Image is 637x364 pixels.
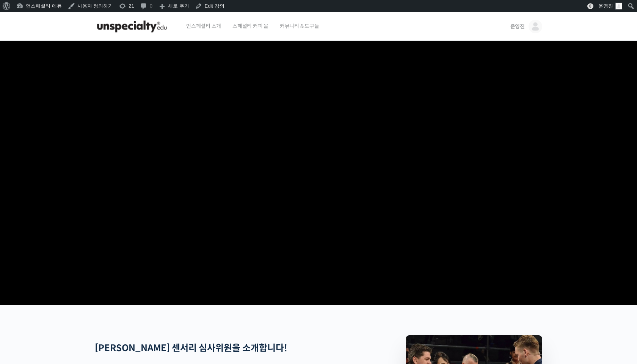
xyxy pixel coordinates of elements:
a: 커뮤니티 & 도구들 [276,12,323,41]
span: 운영진 [510,23,525,30]
span: 스페셜티 커피 몰 [232,12,268,40]
a: 운영진 [510,12,542,41]
span: 0 [587,3,593,9]
a: 스페셜티 커피 몰 [229,12,272,41]
span: 언스페셜티 소개 [186,12,221,40]
a: 언스페셜티 소개 [182,12,225,41]
span: 커뮤니티 & 도구들 [280,12,319,40]
strong: [PERSON_NAME] 센서리 심사위원을 소개합니다! [95,342,287,354]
